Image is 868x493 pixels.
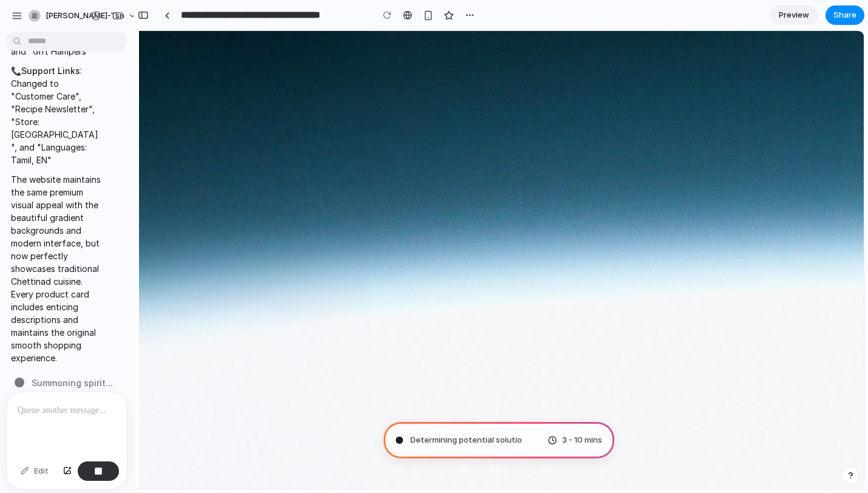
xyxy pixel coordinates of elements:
[11,64,102,166] p: 📞 : Changed to "Customer Care", "Recipe Newsletter", "Store: [GEOGRAPHIC_DATA]", and "Languages: ...
[32,376,113,389] span: Summoning spirit ...
[410,434,522,446] span: Determining potential solutio
[826,5,864,25] button: Share
[46,10,124,22] span: [PERSON_NAME]-tsn
[779,9,809,21] span: Preview
[11,173,102,364] p: The website maintains the same premium visual appeal with the beautiful gradient backgrounds and ...
[833,9,856,21] span: Share
[21,66,80,76] strong: Support Links
[562,434,602,446] span: 3 - 10 mins
[770,5,818,25] a: Preview
[24,6,143,25] button: [PERSON_NAME]-tsn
